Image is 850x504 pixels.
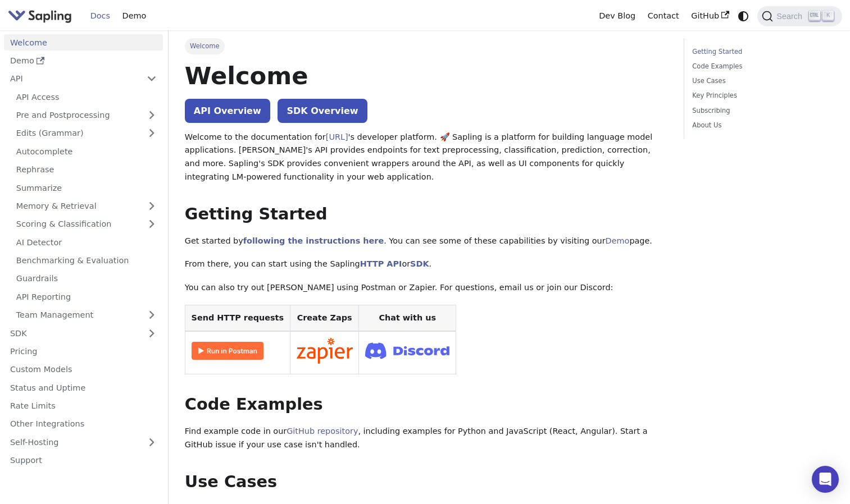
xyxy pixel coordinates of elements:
[185,204,667,224] h2: Getting Started
[757,6,842,26] button: Search (Ctrl+K)
[692,47,830,57] a: Getting Started
[185,38,667,54] nav: Breadcrumbs
[692,106,830,116] a: Subscribing
[360,259,402,268] a: HTTP API
[185,472,667,492] h2: Use Cases
[10,234,163,250] a: AI Detector
[4,416,163,432] a: Other Integrations
[10,162,163,178] a: Rephrase
[10,125,163,141] a: Edits (Grammar)
[4,361,163,378] a: Custom Models
[773,12,809,21] span: Search
[10,271,163,287] a: Guardrails
[290,305,359,331] th: Create Zaps
[185,425,667,452] p: Find example code in our , including examples for Python and JavaScript (React, Angular). Start a...
[185,235,667,248] p: Get started by . You can see some of these capabilities by visiting our page.
[685,7,735,25] a: GitHub
[297,338,353,364] img: Connect in Zapier
[10,143,163,159] a: Autocomplete
[10,253,163,269] a: Benchmarking & Evaluation
[4,325,140,341] a: SDK
[359,305,456,331] th: Chat with us
[4,452,163,469] a: Support
[185,99,270,123] a: API Overview
[735,8,752,24] button: Switch between dark and light mode (currently system mode)
[185,38,225,54] span: Welcome
[8,8,76,24] a: Sapling.ai
[185,281,667,295] p: You can also try out [PERSON_NAME] using Postman or Zapier. For questions, email us or join our D...
[185,395,667,415] h2: Code Examples
[692,90,830,101] a: Key Principles
[140,71,163,87] button: Collapse sidebar category 'API'
[692,76,830,86] a: Use Cases
[326,132,348,141] a: [URL]
[10,89,163,105] a: API Access
[140,325,163,341] button: Expand sidebar category 'SDK'
[8,8,72,24] img: Sapling.ai
[4,343,163,360] a: Pricing
[4,53,163,69] a: Demo
[692,61,830,72] a: Code Examples
[4,434,163,450] a: Self-Hosting
[243,236,384,245] a: following the instructions here
[365,339,449,362] img: Join Discord
[642,7,685,25] a: Contact
[4,398,163,414] a: Rate Limits
[287,427,358,436] a: GitHub repository
[116,7,152,25] a: Demo
[10,288,163,305] a: API Reporting
[10,180,163,196] a: Summarize
[10,216,163,232] a: Scoring & Classification
[10,198,163,214] a: Memory & Retrieval
[822,11,834,21] kbd: K
[278,99,367,123] a: SDK Overview
[185,61,667,91] h1: Welcome
[10,307,163,323] a: Team Management
[10,107,163,123] a: Pre and Postprocessing
[185,131,667,184] p: Welcome to the documentation for 's developer platform. 🚀 Sapling is a platform for building lang...
[192,342,263,360] img: Run in Postman
[4,71,140,87] a: API
[84,7,116,25] a: Docs
[4,34,163,51] a: Welcome
[606,236,630,245] a: Demo
[4,379,163,396] a: Status and Uptime
[692,120,830,131] a: About Us
[410,259,429,268] a: SDK
[185,305,290,331] th: Send HTTP requests
[812,466,839,493] div: Open Intercom Messenger
[185,258,667,271] p: From there, you can start using the Sapling or .
[593,7,641,25] a: Dev Blog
